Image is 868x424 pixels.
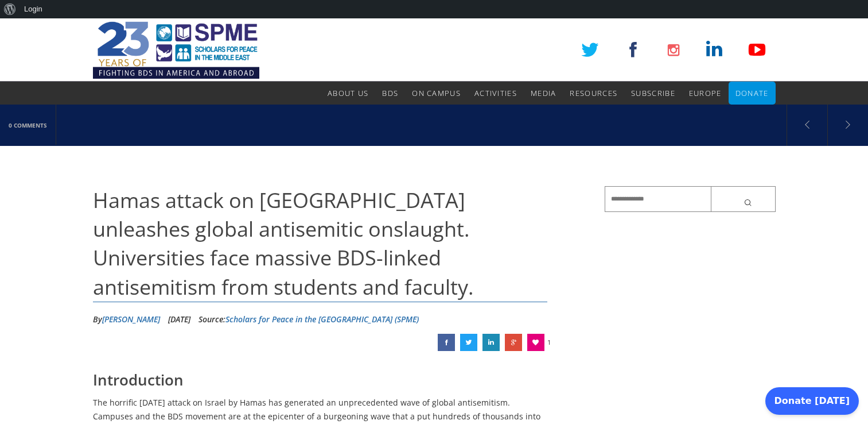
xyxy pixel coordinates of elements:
a: Scholars for Peace in the [GEOGRAPHIC_DATA] (SPME) [225,314,419,325]
a: Europe [689,82,722,105]
span: Donate [735,88,769,98]
h3: Introduction [93,369,548,390]
span: Resources [570,88,617,98]
span: Hamas attack on [GEOGRAPHIC_DATA] unleashes global antisemitic onslaught. Universities face massi... [93,186,473,301]
a: Media [531,82,556,105]
div: Source: [198,311,419,328]
span: Europe [689,88,722,98]
a: Subscribe [631,82,675,105]
a: [PERSON_NAME] [102,314,160,325]
a: Hamas attack on Gaza unleashes global antisemitic onslaught. Universities face massive BDS-linked... [460,334,477,351]
li: By [93,311,160,328]
a: About Us [328,82,368,105]
a: Hamas attack on Gaza unleashes global antisemitic onslaught. Universities face massive BDS-linked... [505,334,522,351]
a: BDS [382,82,398,105]
span: Media [531,88,556,98]
span: 1 [547,334,551,351]
span: BDS [382,88,398,98]
a: Activities [474,82,517,105]
a: On Campus [412,82,461,105]
span: Subscribe [631,88,675,98]
a: Resources [570,82,617,105]
img: SPME [93,18,259,82]
span: About Us [328,88,368,98]
a: Donate [735,82,769,105]
span: On Campus [412,88,461,98]
a: Hamas attack on Gaza unleashes global antisemitic onslaught. Universities face massive BDS-linked... [482,334,500,351]
span: Activities [474,88,517,98]
li: [DATE] [168,311,190,328]
a: Hamas attack on Gaza unleashes global antisemitic onslaught. Universities face massive BDS-linked... [438,334,455,351]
